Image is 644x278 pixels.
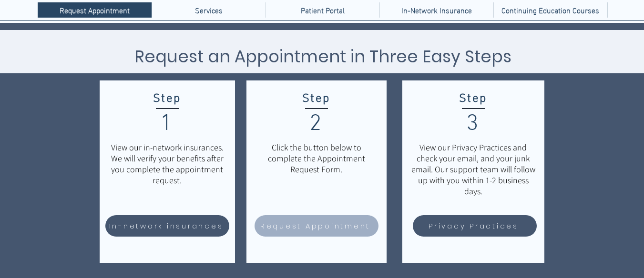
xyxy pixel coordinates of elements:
h3: Request an Appointment in Three Easy Steps [89,44,557,69]
p: View our Privacy Practices and check your email, and your junk email. Our support team will follo... [410,142,537,197]
span: Privacy Practices [429,220,519,231]
p: Services [190,2,227,18]
a: Request Appointment [255,215,378,237]
a: In-Network Insurance [379,2,493,18]
span: 1 [160,110,174,138]
a: Patient Portal [266,2,379,18]
p: View our in-network insurances. We will verify your benefits after you complete the appointment r... [107,142,228,186]
span: Request Appointment [260,220,370,231]
p: Click the button below to complete the Appointment Request Form. [256,142,377,175]
span: Step [302,92,330,106]
span: 3 [466,110,480,138]
div: Services [152,2,266,18]
span: 2 [309,110,323,138]
span: Step [153,92,181,106]
a: In-network insurances [105,215,229,237]
a: Privacy Practices [413,215,537,237]
a: Request Appointment [38,2,152,18]
p: Patient Portal [296,2,349,18]
span: Step [459,92,487,106]
p: In-Network Insurance [397,2,477,18]
p: Request Appointment [55,2,134,18]
span: In-network insurances [109,220,224,231]
a: Continuing Education Courses [493,2,607,18]
p: Continuing Education Courses [497,2,604,18]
